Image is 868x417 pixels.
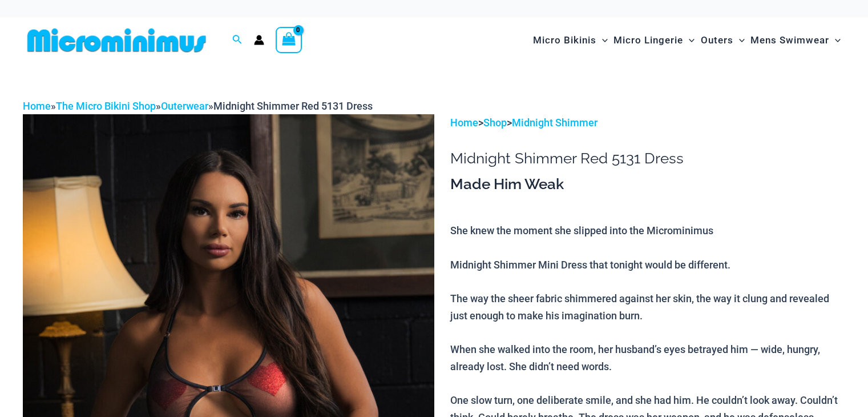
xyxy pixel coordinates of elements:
[23,100,373,112] span: » » »
[829,26,841,55] span: Menu Toggle
[683,26,695,55] span: Menu Toggle
[512,117,597,129] a: Midnight Shimmer
[161,100,208,112] a: Outerwear
[450,150,845,167] h1: Midnight Shimmer Red 5131 Dress
[56,100,156,112] a: The Micro Bikini Shop
[698,23,748,58] a: OutersMenu ToggleMenu Toggle
[750,26,829,55] span: Mens Swimwear
[450,175,845,194] h3: Made Him Weak
[232,33,243,47] a: Search icon link
[450,117,478,129] a: Home
[23,100,51,112] a: Home
[533,26,596,55] span: Micro Bikinis
[530,23,611,58] a: Micro BikinisMenu ToggleMenu Toggle
[596,26,608,55] span: Menu Toggle
[748,23,843,58] a: Mens SwimwearMenu ToggleMenu Toggle
[213,100,373,112] span: Midnight Shimmer Red 5131 Dress
[701,26,733,55] span: Outers
[254,35,264,45] a: Account icon link
[611,23,697,58] a: Micro LingerieMenu ToggleMenu Toggle
[733,26,745,55] span: Menu Toggle
[528,21,845,59] nav: Site Navigation
[483,117,507,129] a: Shop
[23,27,211,53] img: MM SHOP LOGO FLAT
[613,26,683,55] span: Micro Lingerie
[450,114,845,131] p: > >
[276,27,302,53] a: View Shopping Cart, empty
